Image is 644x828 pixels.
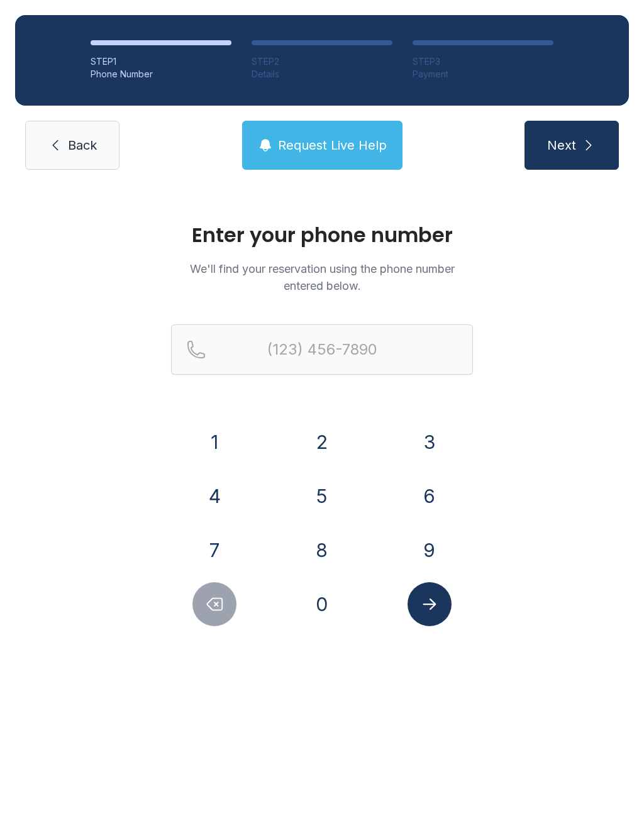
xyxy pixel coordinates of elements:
[300,420,344,464] button: 2
[91,55,231,68] div: STEP 1
[408,474,452,518] button: 6
[171,324,473,375] input: Reservation phone number
[171,225,473,245] h1: Enter your phone number
[408,582,452,626] button: Submit lookup form
[408,420,452,464] button: 3
[91,68,231,80] div: Phone Number
[413,55,553,68] div: STEP 3
[408,528,452,572] button: 9
[192,582,236,626] button: Delete number
[252,55,392,68] div: STEP 2
[547,136,576,154] span: Next
[192,528,236,572] button: 7
[192,420,236,464] button: 1
[68,136,97,154] span: Back
[192,474,236,518] button: 4
[300,528,344,572] button: 8
[171,260,473,294] p: We'll find your reservation using the phone number entered below.
[413,68,553,80] div: Payment
[252,68,392,80] div: Details
[300,474,344,518] button: 5
[278,136,387,154] span: Request Live Help
[300,582,344,626] button: 0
